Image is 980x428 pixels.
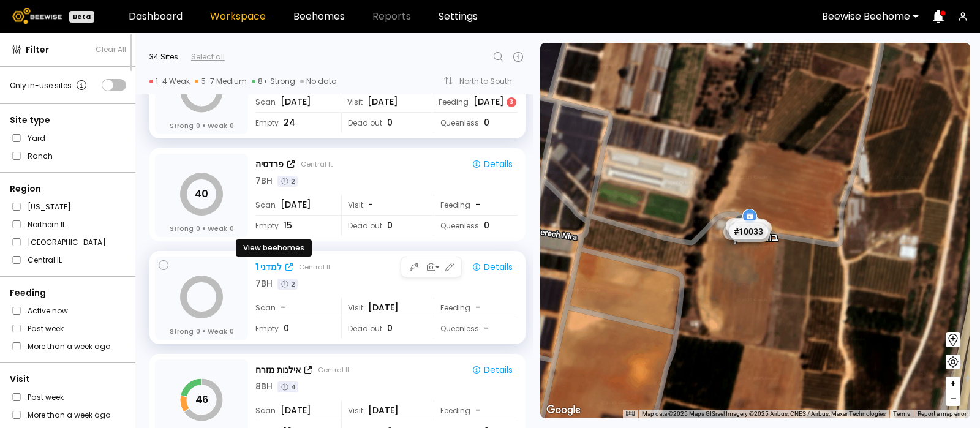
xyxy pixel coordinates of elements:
[230,326,234,336] span: 0
[434,318,518,339] div: Queenless
[723,223,763,239] div: # 10189
[439,12,478,21] a: Settings
[459,78,521,85] div: North to South
[26,43,49,56] span: Filter
[28,236,106,249] label: [GEOGRAPHIC_DATA]
[642,410,886,417] span: Map data ©2025 Mapa GISrael Imagery ©2025 Airbus, CNES / Airbus, Maxar Technologies
[10,78,89,92] div: Only in-use sites
[300,77,337,86] div: No data
[507,97,516,107] div: 3
[277,381,298,392] div: 4
[149,77,190,86] div: 1-4 Weak
[230,223,234,233] span: 0
[28,408,110,421] label: More than a week ago
[299,262,331,272] div: Central IL
[28,218,66,231] label: Northern IL
[10,373,126,386] div: Visit
[284,219,292,232] span: 15
[96,44,126,55] button: Clear All
[12,8,62,24] img: Beewise logo
[28,132,45,145] label: Yard
[196,326,200,336] span: 0
[946,391,960,406] button: –
[10,114,126,127] div: Site type
[484,116,489,129] span: 0
[10,182,126,195] div: Region
[284,322,289,335] span: 0
[230,121,234,130] span: 0
[626,410,635,418] button: Keyboard shortcuts
[255,277,273,290] div: 7 BH
[341,113,425,133] div: Dead out
[196,223,200,233] span: 0
[467,259,518,275] button: Details
[28,304,68,317] label: Active now
[69,11,94,23] div: Beta
[387,219,393,232] span: 0
[475,301,481,314] div: -
[467,362,518,378] button: Details
[28,149,53,162] label: Ranch
[368,404,399,417] span: [DATE]
[255,175,273,187] div: 7 BH
[467,156,518,172] button: Details
[733,220,772,236] div: # 10030
[950,391,957,407] span: –
[281,198,311,211] span: [DATE]
[434,113,518,133] div: Queenless
[543,402,584,418] img: Google
[318,365,350,375] div: Central IL
[434,216,518,236] div: Queenless
[277,279,298,290] div: 2
[341,318,425,339] div: Dead out
[372,12,411,21] span: Reports
[473,96,518,108] div: [DATE]
[255,298,333,318] div: Scan
[434,298,518,318] div: Feeding
[255,113,333,133] div: Empty
[191,51,225,62] div: Select all
[946,377,960,391] button: +
[195,392,208,407] tspan: 46
[195,187,208,201] tspan: 40
[301,159,333,169] div: Central IL
[543,402,584,418] a: Open this area in Google Maps (opens a new window)
[28,200,71,213] label: [US_STATE]
[255,92,333,112] div: Scan
[475,198,481,211] div: -
[893,410,910,417] a: Terms (opens in new tab)
[255,195,333,215] div: Scan
[170,223,234,233] div: Strong Weak
[341,195,425,215] div: Visit
[341,216,425,236] div: Dead out
[281,404,311,417] span: [DATE]
[255,318,333,339] div: Empty
[341,92,424,112] div: Visit
[281,96,311,108] span: [DATE]
[484,219,489,232] span: 0
[368,198,373,211] span: -
[472,364,513,375] div: Details
[432,92,518,112] div: Feeding
[918,410,967,417] a: Report a map error
[149,51,178,62] div: 34 Sites
[10,287,126,299] div: Feeding
[472,261,513,272] div: Details
[255,158,284,171] div: פרדסיה
[732,218,778,244] div: בור תחמיץ
[731,226,770,242] div: # 10149
[949,376,957,391] span: +
[28,253,62,266] label: Central IL
[210,12,266,21] a: Workspace
[170,326,234,336] div: Strong Weak
[387,116,393,129] span: 0
[472,159,513,170] div: Details
[255,380,273,393] div: 8 BH
[281,301,285,314] span: -
[368,301,399,314] span: [DATE]
[255,216,333,236] div: Empty
[255,364,301,377] div: אילנות מזרח
[293,12,345,21] a: Beehomes
[284,116,295,129] span: 24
